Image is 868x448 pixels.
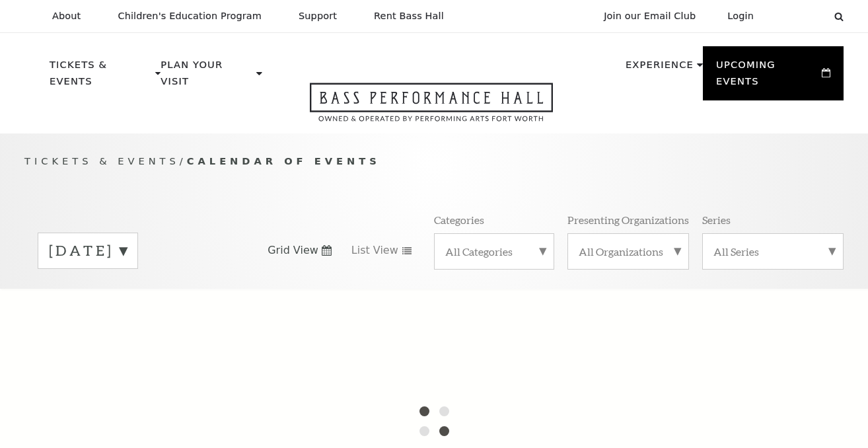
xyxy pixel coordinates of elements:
[713,244,832,258] label: All Series
[445,244,543,258] label: All Categories
[268,243,318,258] span: Grid View
[775,10,822,22] select: Select:
[118,11,262,22] p: Children's Education Program
[702,213,731,227] p: Series
[434,213,484,227] p: Categories
[351,243,398,258] span: List View
[374,11,444,22] p: Rent Bass Hall
[24,153,844,170] p: /
[24,155,180,167] span: Tickets & Events
[626,57,694,81] p: Experience
[567,213,689,227] p: Presenting Organizations
[49,241,127,261] label: [DATE]
[579,244,678,258] label: All Organizations
[299,11,337,22] p: Support
[187,155,380,167] span: Calendar of Events
[50,57,152,97] p: Tickets & Events
[716,57,818,97] p: Upcoming Events
[161,57,253,97] p: Plan Your Visit
[52,11,81,22] p: About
